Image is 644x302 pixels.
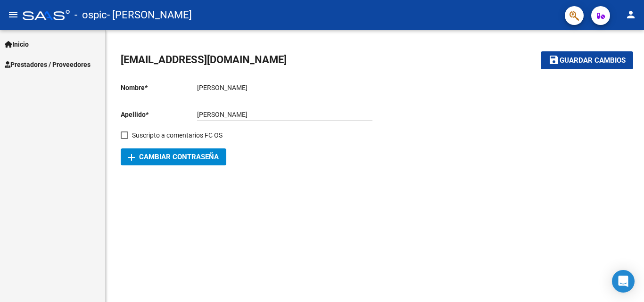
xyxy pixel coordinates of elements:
[560,57,626,65] span: Guardar cambios
[612,270,635,293] div: Open Intercom Messenger
[121,109,197,120] p: Apellido
[121,54,287,65] span: [EMAIL_ADDRESS][DOMAIN_NAME]
[107,5,192,25] span: - [PERSON_NAME]
[132,130,223,141] span: Suscripto a comentarios FC OS
[121,148,226,165] button: Cambiar Contraseña
[625,9,636,20] mat-icon: person
[128,153,219,161] span: Cambiar Contraseña
[5,59,91,70] span: Prestadores / Proveedores
[8,9,19,20] mat-icon: menu
[548,54,560,65] mat-icon: save
[74,5,107,25] span: - ospic
[121,82,197,93] p: Nombre
[541,51,633,69] button: Guardar cambios
[5,39,29,49] span: Inicio
[126,152,137,163] mat-icon: add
